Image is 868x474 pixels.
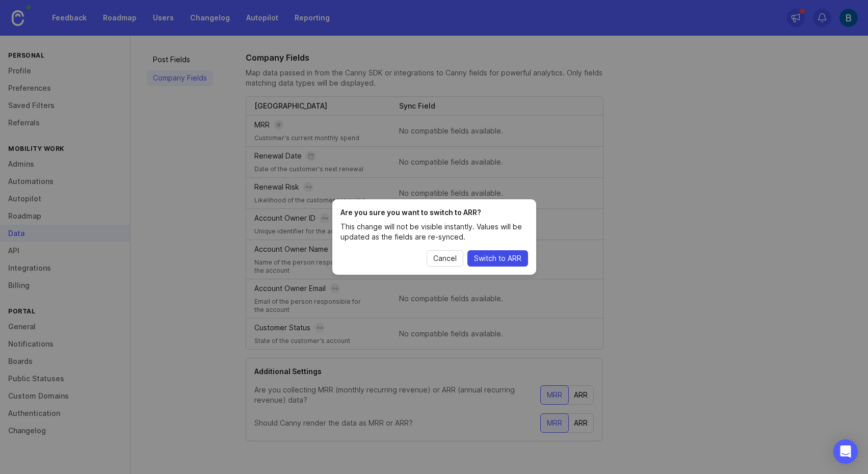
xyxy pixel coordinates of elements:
[427,250,463,267] button: Cancel
[340,207,528,218] h1: Are you sure you want to switch to ARR?
[833,439,858,464] div: Open Intercom Messenger
[467,250,528,267] button: Switch to ARR
[474,253,521,264] span: Switch to ARR
[433,253,457,264] span: Cancel
[340,222,528,242] p: This change will not be visible instantly. Values will be updated as the fields are re-synced.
